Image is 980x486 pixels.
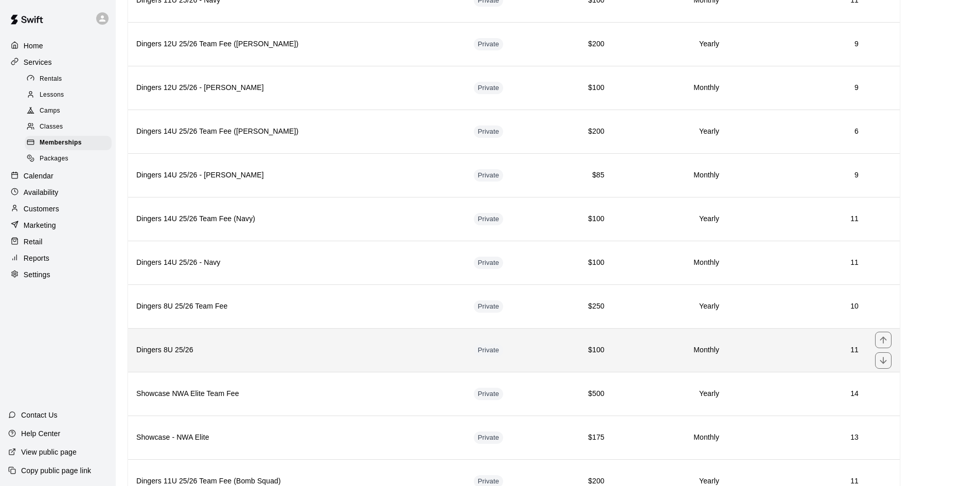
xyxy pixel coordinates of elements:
h6: $100 [559,257,604,268]
h6: Yearly [621,301,719,312]
span: Lessons [40,90,64,100]
span: Camps [40,106,60,116]
h6: $100 [559,82,604,94]
h6: 14 [736,388,859,400]
h6: Showcase NWA Elite Team Fee [136,388,457,400]
p: Home [24,41,43,51]
span: Private [474,171,504,181]
h6: $100 [559,345,604,356]
span: Packages [40,154,68,164]
p: Services [24,57,52,67]
div: Rentals [25,72,112,86]
div: This membership is hidden from the memberships page [474,388,504,400]
div: This membership is hidden from the memberships page [474,125,504,138]
div: Packages [25,152,112,166]
h6: Yearly [621,388,719,400]
p: Copy public page link [21,465,91,476]
h6: Dingers 8U 25/26 [136,345,457,356]
div: Camps [25,104,112,118]
p: Reports [24,253,49,263]
h6: Monthly [621,82,719,94]
a: Camps [25,103,116,119]
h6: Monthly [621,257,719,268]
h6: Dingers 8U 25/26 Team Fee [136,301,457,312]
h6: Dingers 12U 25/26 - [PERSON_NAME] [136,82,457,94]
h6: 11 [736,257,859,268]
a: Calendar [8,168,108,184]
div: This membership is hidden from the memberships page [474,169,504,182]
button: move item down [875,352,892,369]
h6: Monthly [621,345,719,356]
p: Retail [24,237,43,247]
h6: $100 [559,213,604,225]
div: This membership is hidden from the memberships page [474,300,504,313]
h6: 9 [736,39,859,50]
h6: Monthly [621,432,719,443]
span: Memberships [40,138,82,148]
h6: Monthly [621,170,719,181]
h6: $175 [559,432,604,443]
a: Memberships [25,135,116,151]
p: View public page [21,447,77,457]
p: Availability [24,187,59,197]
a: Home [8,38,108,53]
div: This membership is hidden from the memberships page [474,82,504,94]
h6: $500 [559,388,604,400]
div: This membership is hidden from the memberships page [474,213,504,225]
a: Retail [8,234,108,249]
a: Availability [8,185,108,200]
h6: 9 [736,82,859,94]
h6: $85 [559,170,604,181]
p: Contact Us [21,410,58,420]
h6: $200 [559,126,604,137]
a: Reports [8,250,108,266]
span: Private [474,346,504,355]
div: This membership is hidden from the memberships page [474,257,504,269]
a: Classes [25,119,116,135]
p: Settings [24,269,50,280]
a: Lessons [25,87,116,103]
div: Memberships [25,136,112,150]
h6: Showcase - NWA Elite [136,432,457,443]
h6: 11 [736,213,859,225]
h6: 13 [736,432,859,443]
h6: $250 [559,301,604,312]
div: Services [8,55,108,70]
h6: $200 [559,39,604,50]
span: Private [474,258,504,268]
h6: Dingers 14U 25/26 - Navy [136,257,457,268]
h6: Yearly [621,39,719,50]
div: This membership is hidden from the memberships page [474,431,504,444]
h6: 10 [736,301,859,312]
h6: Yearly [621,213,719,225]
span: Private [474,40,504,49]
a: Packages [25,151,116,167]
div: This membership is hidden from the memberships page [474,38,504,50]
span: Classes [40,122,63,132]
span: Private [474,214,504,224]
span: Rentals [40,74,62,84]
p: Help Center [21,428,60,439]
p: Marketing [24,220,56,230]
h6: Dingers 12U 25/26 Team Fee ([PERSON_NAME]) [136,39,457,50]
h6: Dingers 14U 25/26 Team Fee ([PERSON_NAME]) [136,126,457,137]
p: Customers [24,204,59,214]
h6: Dingers 14U 25/26 - [PERSON_NAME] [136,170,457,181]
div: Lessons [25,88,112,102]
a: Customers [8,201,108,217]
span: Private [474,389,504,399]
a: Settings [8,267,108,282]
p: Calendar [24,171,54,181]
a: Marketing [8,218,108,233]
span: Private [474,302,504,312]
span: Private [474,83,504,93]
span: Private [474,127,504,137]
